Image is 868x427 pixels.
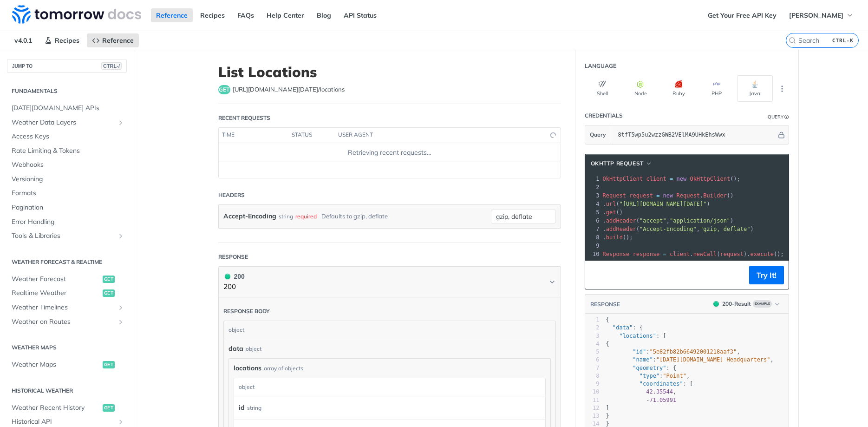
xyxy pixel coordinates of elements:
span: Weather Maps [12,360,100,369]
label: Accept-Encoding [223,210,276,223]
span: new [663,192,673,199]
span: Weather Forecast [12,275,100,284]
button: Java [737,75,773,102]
h2: Weather Forecast & realtime [7,258,127,266]
a: FAQs [232,8,259,22]
th: time [219,128,288,143]
span: get [103,361,115,368]
span: "accept" [640,217,666,224]
span: Request [677,192,700,199]
span: data [228,344,243,354]
a: Access Keys [7,130,127,144]
div: 200 - Result [722,300,751,308]
span: 42.35544 [646,388,673,395]
button: Copy to clipboard [590,268,603,282]
kbd: CTRL-K [830,36,856,45]
label: id [239,401,245,414]
div: 4 [585,340,600,348]
a: Weather TimelinesShow subpages for Weather Timelines [7,301,127,315]
span: : [ [606,381,693,387]
span: get [218,85,230,94]
div: 2 [585,183,601,191]
button: JUMP TOCTRL-/ [7,59,127,73]
span: Request [603,192,627,199]
div: 3 [585,191,601,200]
a: Weather Recent Historyget [7,401,127,415]
span: Weather Recent History [12,403,100,413]
span: "geometry" [633,365,666,371]
a: Reference [87,33,139,47]
div: 10 [585,250,601,258]
span: Historical API [12,417,115,427]
div: Query [768,113,783,120]
span: Example [753,300,772,308]
a: Rate Limiting & Tokens [7,144,127,158]
button: Hide [777,130,786,139]
a: Tools & LibrariesShow subpages for Tools & Libraries [7,229,127,243]
button: Show subpages for Weather Data Layers [117,119,124,126]
span: CTRL-/ [101,62,122,70]
a: [DATE][DOMAIN_NAME] APIs [7,101,127,115]
a: Weather Mapsget [7,358,127,372]
span: get [103,289,115,297]
div: array of objects [264,364,303,373]
span: = [656,192,659,199]
span: Versioning [12,175,124,184]
span: url [606,201,616,207]
span: = [663,251,666,257]
div: Credentials [585,112,623,120]
span: locations [234,363,261,373]
div: 2 [585,324,600,332]
span: : { [606,365,677,371]
span: Query [590,131,606,139]
a: Reference [151,8,193,22]
button: Show subpages for Tools & Libraries [117,232,124,240]
span: Error Handling [12,217,124,227]
span: . (); [603,234,633,241]
span: Tools & Libraries [12,231,115,241]
svg: Search [789,37,796,44]
h2: Weather Maps [7,343,127,352]
i: Information [784,115,789,119]
span: "coordinates" [640,381,683,387]
span: "[URL][DOMAIN_NAME][DATE]" [620,201,707,207]
div: 10 [585,388,600,396]
div: required [295,210,317,223]
a: Webhooks [7,158,127,172]
span: . () [603,192,734,199]
a: Get Your Free API Key [703,8,782,22]
span: Recipes [55,36,79,45]
span: { [606,316,609,323]
span: Realtime Weather [12,289,100,298]
span: "application/json" [670,217,730,224]
span: "Point" [663,373,686,379]
span: Response [603,251,630,257]
button: Node [623,75,659,102]
div: 5 [585,348,600,356]
span: ] [606,405,609,411]
div: 6 [585,356,600,364]
span: Reference [102,36,134,45]
a: Realtime Weatherget [7,286,127,300]
span: . () [603,209,623,216]
h2: Fundamentals [7,87,127,95]
div: 9 [585,242,601,250]
span: . ( , ) [603,217,734,224]
span: 200 [713,301,719,307]
span: Pagination [12,203,124,212]
div: 8 [585,233,601,242]
span: Weather Data Layers [12,118,115,127]
span: 71.05991 [649,397,676,403]
button: More Languages [775,82,789,96]
span: "data" [613,324,633,331]
span: https://api.tomorrow.io/v4/locations [233,85,345,94]
a: Weather Data LayersShow subpages for Weather Data Layers [7,116,127,130]
button: 200200-ResultExample [709,299,784,309]
a: Error Handling [7,215,127,229]
div: 1 [585,316,600,324]
th: user agent [335,128,542,143]
span: OkHttpClient [690,176,730,182]
h1: List Locations [218,64,561,80]
div: 5 [585,208,601,217]
span: (); [603,176,740,182]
